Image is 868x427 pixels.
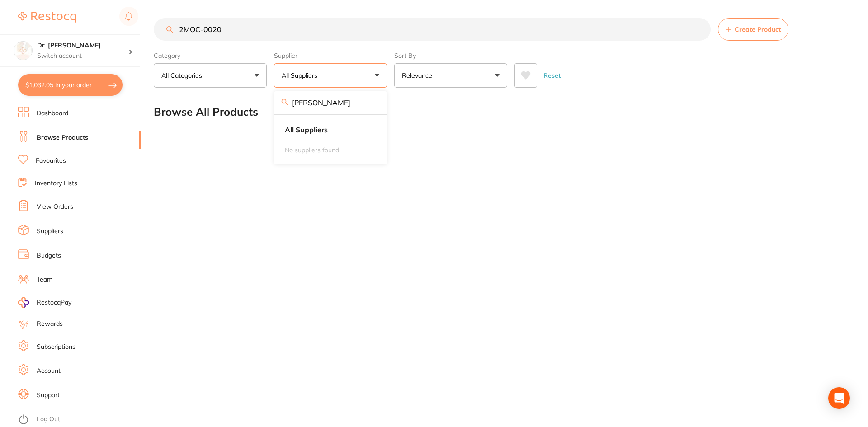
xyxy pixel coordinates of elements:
[35,179,77,188] a: Inventory Lists
[18,74,123,96] button: $1,032.05 in your order
[278,120,383,139] li: Clear selection
[154,52,267,60] label: Category
[154,106,258,118] h2: Browse All Products
[274,63,387,88] button: All Suppliers
[37,52,128,61] p: Switch account
[541,63,563,88] button: Reset
[154,18,711,41] input: Search Products
[282,71,321,80] p: All Suppliers
[37,275,52,284] a: Team
[18,413,138,427] button: Log Out
[37,109,68,118] a: Dashboard
[18,297,71,308] a: RestocqPay
[718,18,788,41] button: Create Product
[18,12,76,23] img: Restocq Logo
[154,63,267,88] button: All Categories
[285,126,328,134] strong: All Suppliers
[37,343,75,352] a: Subscriptions
[828,387,850,409] div: Open Intercom Messenger
[18,7,76,28] a: Restocq Logo
[37,366,61,375] a: Account
[394,63,507,88] button: Relevance
[36,156,66,165] a: Favourites
[37,202,73,211] a: View Orders
[37,391,60,400] a: Support
[37,415,60,424] a: Log Out
[14,42,32,60] img: Dr. Kim Carr
[37,251,61,260] a: Budgets
[37,319,63,328] a: Rewards
[37,227,63,236] a: Suppliers
[394,52,507,60] label: Sort By
[735,26,781,33] span: Create Product
[278,141,383,159] li: No suppliers found
[37,133,88,142] a: Browse Products
[274,91,387,114] input: Search supplier
[18,297,29,308] img: RestocqPay
[37,41,128,50] h4: Dr. Kim Carr
[161,71,206,80] p: All Categories
[402,71,436,80] p: Relevance
[274,52,387,60] label: Supplier
[37,298,71,307] span: RestocqPay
